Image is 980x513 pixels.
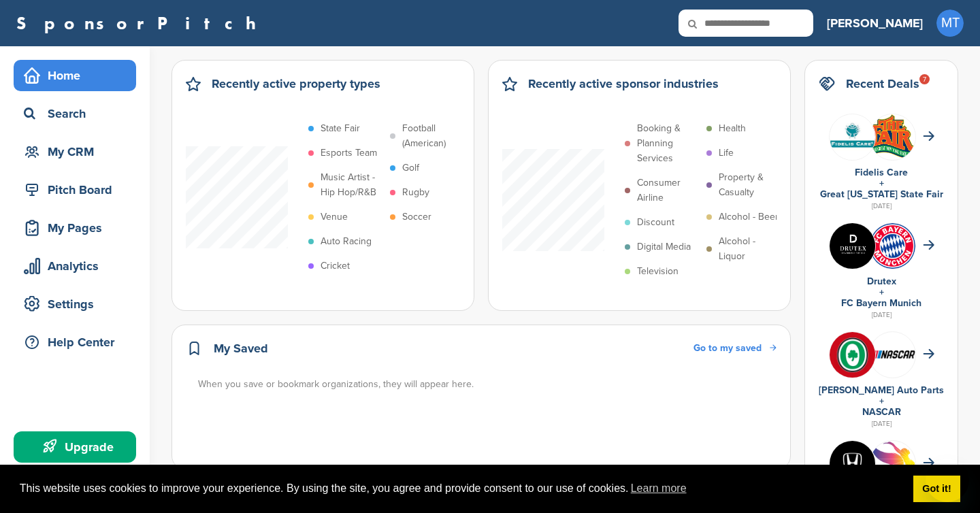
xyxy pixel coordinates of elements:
[14,431,136,463] a: Upgrade
[719,234,781,264] p: Alcohol - Liquor
[629,478,689,499] a: learn more about cookies
[20,178,136,202] div: Pitch Board
[14,136,136,167] a: My CRM
[637,239,691,254] p: Digital Media
[693,341,777,356] a: Go to my saved
[693,342,762,354] span: Go to my saved
[819,200,944,212] div: [DATE]
[402,161,419,176] p: Golf
[321,146,377,161] p: Esports Team
[719,170,781,200] p: Property & Casualty
[14,327,136,358] a: Help Center
[212,74,380,93] h2: Recently active property types
[919,74,930,84] div: 7
[14,250,136,282] a: Analytics
[719,210,779,225] p: Alcohol - Beer
[819,384,944,396] a: [PERSON_NAME] Auto Parts
[870,114,915,159] img: Download
[637,121,700,166] p: Booking & Planning Services
[20,330,136,354] div: Help Center
[20,254,136,278] div: Analytics
[321,259,350,274] p: Cricket
[819,309,944,321] div: [DATE]
[827,8,923,38] a: [PERSON_NAME]
[870,350,915,359] img: 7569886e 0a8b 4460 bc64 d028672dde70
[198,377,778,392] div: When you save or bookmark organizations, they will appear here.
[830,332,875,378] img: V7vhzcmg 400x400
[867,276,896,287] a: Drutex
[913,476,960,503] a: dismiss cookie message
[719,121,746,136] p: Health
[841,297,921,309] a: FC Bayern Munich
[14,212,136,244] a: My Pages
[14,288,136,320] a: Settings
[20,478,902,499] span: This website uses cookies to improve your experience. By using the site, you agree and provide co...
[402,121,465,151] p: Football (American)
[20,292,136,316] div: Settings
[321,234,372,249] p: Auto Racing
[20,63,136,88] div: Home
[827,14,923,33] h3: [PERSON_NAME]
[879,395,884,407] a: +
[528,74,719,93] h2: Recently active sponsor industries
[14,60,136,91] a: Home
[879,178,884,189] a: +
[820,188,943,200] a: Great [US_STATE] State Fair
[637,176,700,205] p: Consumer Airline
[321,121,360,136] p: State Fair
[830,223,875,269] img: Images (4)
[830,441,875,486] img: Kln5su0v 400x400
[855,167,908,178] a: Fidelis Care
[862,406,901,418] a: NASCAR
[14,98,136,129] a: Search
[637,215,674,230] p: Discount
[719,146,734,161] p: Life
[20,435,136,459] div: Upgrade
[870,223,915,269] img: Open uri20141112 64162 1l1jknv?1415809301
[321,170,383,200] p: Music Artist - Hip Hop/R&B
[846,74,919,93] h2: Recent Deals
[819,418,944,430] div: [DATE]
[20,216,136,240] div: My Pages
[20,139,136,164] div: My CRM
[879,286,884,298] a: +
[16,14,265,32] a: SponsorPitch
[637,264,679,279] p: Television
[402,210,431,225] p: Soccer
[830,114,875,160] img: Data
[14,174,136,205] a: Pitch Board
[20,101,136,126] div: Search
[402,185,429,200] p: Rugby
[321,210,348,225] p: Venue
[926,459,969,502] iframe: Button to launch messaging window
[936,10,964,37] span: MT
[214,339,268,358] h2: My Saved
